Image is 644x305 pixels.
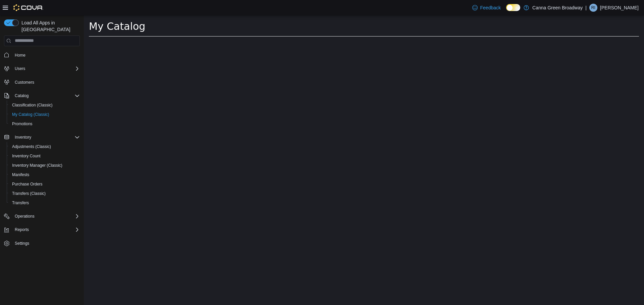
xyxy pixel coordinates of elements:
span: Users [15,66,25,71]
span: Inventory [12,133,80,141]
span: Customers [15,80,34,85]
span: Transfers (Classic) [12,191,46,196]
a: Manifests [9,171,32,179]
span: Transfers (Classic) [9,189,80,198]
a: Feedback [470,1,503,14]
button: Classification (Classic) [7,100,83,110]
img: Cova [13,4,43,11]
span: Manifests [9,171,80,179]
span: Operations [12,212,80,220]
span: Manifests [12,172,29,177]
span: Settings [12,239,80,247]
span: Reports [15,227,29,232]
a: Adjustments (Classic) [9,143,54,151]
button: My Catalog (Classic) [7,110,83,119]
button: Inventory Count [7,151,83,161]
span: Inventory Count [12,153,41,159]
p: | [585,4,587,12]
button: Adjustments (Classic) [7,142,83,151]
span: My Catalog [5,5,61,17]
button: Transfers (Classic) [7,189,83,198]
button: Customers [1,77,83,87]
button: Home [1,50,83,60]
span: Purchase Orders [9,180,80,188]
a: Purchase Orders [9,180,45,188]
span: Transfers [12,200,29,206]
span: Classification (Classic) [9,101,80,109]
span: Inventory [15,135,31,140]
span: Reports [12,226,80,234]
button: Promotions [7,119,83,129]
p: [PERSON_NAME] [600,4,639,12]
a: Classification (Classic) [9,101,55,109]
a: Home [12,51,28,59]
span: Promotions [9,120,80,128]
button: Reports [1,225,83,234]
span: Customers [12,78,80,86]
span: Load All Apps in [GEOGRAPHIC_DATA] [19,19,80,33]
a: Customers [12,78,37,86]
a: Inventory Manager (Classic) [9,161,65,169]
span: Users [12,65,80,73]
span: Home [12,51,80,59]
button: Inventory [12,133,34,141]
button: Inventory [1,133,83,142]
button: Catalog [1,91,83,100]
nav: Complex example [4,48,80,266]
div: Raven Irwin [589,4,597,12]
span: My Catalog (Classic) [9,110,80,119]
span: My Catalog (Classic) [12,112,49,117]
input: Dark Mode [506,4,520,11]
span: Inventory Manager (Classic) [9,161,80,169]
button: Users [1,64,83,73]
button: Catalog [12,92,31,100]
span: Inventory Count [9,152,80,160]
span: RI [591,4,595,12]
a: Transfers (Classic) [9,189,48,198]
span: Inventory Manager (Classic) [12,163,62,168]
a: My Catalog (Classic) [9,110,52,119]
span: Classification (Classic) [12,102,53,108]
button: Purchase Orders [7,179,83,189]
span: Adjustments (Classic) [12,144,51,149]
span: Dark Mode [506,11,506,11]
button: Operations [1,212,83,221]
button: Inventory Manager (Classic) [7,161,83,170]
button: Settings [1,238,83,248]
a: Promotions [9,120,35,128]
span: Home [15,53,25,58]
button: Transfers [7,198,83,208]
a: Transfers [9,199,32,207]
span: Adjustments (Classic) [9,143,80,151]
a: Settings [12,239,32,247]
span: Catalog [15,93,29,98]
button: Reports [12,226,32,234]
button: Manifests [7,170,83,179]
button: Users [12,65,28,73]
span: Settings [15,241,29,246]
a: Inventory Count [9,152,43,160]
span: Operations [15,214,35,219]
span: Feedback [480,4,501,11]
span: Purchase Orders [12,181,43,187]
p: Canna Green Broadway [532,4,583,12]
span: Catalog [12,92,80,100]
span: Transfers [9,199,80,207]
span: Promotions [12,121,33,127]
button: Operations [12,212,37,220]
